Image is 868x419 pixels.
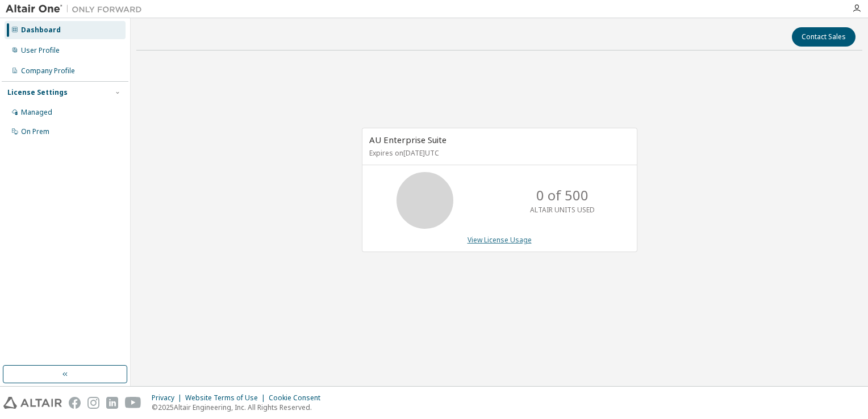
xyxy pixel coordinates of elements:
[792,27,856,47] button: Contact Sales
[6,3,148,15] img: Altair One
[7,88,68,97] div: License Settings
[21,46,60,55] div: User Profile
[21,66,75,76] div: Company Profile
[152,393,185,403] div: Privacy
[125,397,141,409] img: youtube.svg
[269,393,327,403] div: Cookie Consent
[21,26,61,35] div: Dashboard
[369,134,446,145] span: AU Enterprise Suite
[536,186,589,205] p: 0 of 500
[21,127,49,136] div: On Prem
[468,235,532,245] a: View License Usage
[106,397,118,409] img: linkedin.svg
[530,205,595,215] p: ALTAIR UNITS USED
[3,397,62,409] img: altair_logo.svg
[152,403,327,412] p: © 2025 Altair Engineering, Inc. All Rights Reserved.
[87,397,99,409] img: instagram.svg
[69,397,81,409] img: facebook.svg
[369,148,627,158] p: Expires on [DATE] UTC
[185,393,269,403] div: Website Terms of Use
[21,108,52,117] div: Managed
